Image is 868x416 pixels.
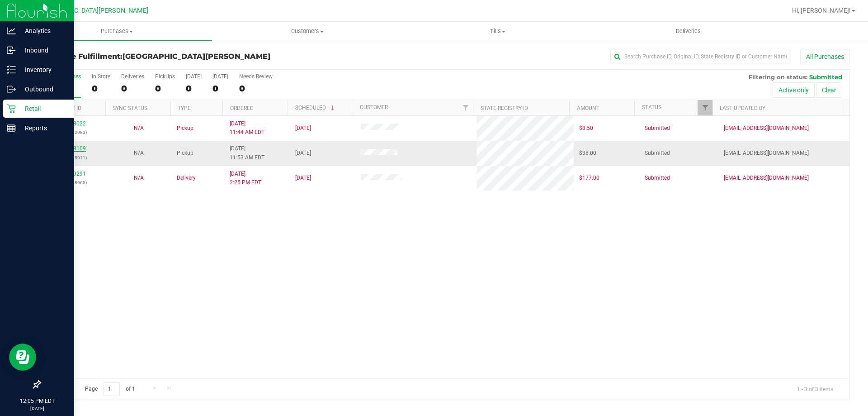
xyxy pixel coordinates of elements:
div: Needs Review [239,73,273,80]
span: Purchases [22,27,212,35]
span: [EMAIL_ADDRESS][DOMAIN_NAME] [724,174,809,182]
span: Submitted [809,73,842,81]
span: [DATE] [295,149,311,158]
a: State Registry ID [481,105,528,111]
span: [EMAIL_ADDRESS][DOMAIN_NAME] [724,124,809,133]
iframe: Resource center [9,344,36,371]
span: [DATE] 2:25 PM EDT [230,170,261,187]
span: [GEOGRAPHIC_DATA][PERSON_NAME] [37,7,148,14]
button: N/A [134,174,144,182]
span: Tills [403,27,592,35]
div: 0 [155,83,175,94]
div: 0 [92,83,110,94]
div: [DATE] [212,73,228,80]
button: N/A [134,124,144,133]
span: [EMAIL_ADDRESS][DOMAIN_NAME] [724,149,809,158]
button: All Purchases [800,49,850,64]
a: Filter [458,100,473,115]
span: $8.50 [579,124,593,133]
span: [DATE] [295,124,311,133]
inline-svg: Reports [7,124,16,133]
a: Deliveries [593,22,783,41]
span: Pickup [177,124,193,133]
span: Customers [212,27,402,35]
a: 11828022 [61,120,86,127]
span: Submitted [645,174,670,182]
inline-svg: Outbound [7,85,16,94]
a: Sync Status [113,105,147,111]
span: Hi, [PERSON_NAME]! [792,7,851,14]
p: Retail [16,103,70,114]
span: Submitted [645,124,670,133]
span: Delivery [177,174,196,182]
p: Analytics [16,25,70,36]
a: Scheduled [295,105,336,111]
p: [DATE] [4,405,70,412]
a: 11809291 [61,171,86,177]
p: Inbound [16,45,70,56]
span: [GEOGRAPHIC_DATA][PERSON_NAME] [123,52,270,61]
span: 1 - 3 of 3 items [790,382,840,396]
a: Last Updated By [720,105,765,111]
span: Not Applicable [134,150,144,156]
span: [DATE] 11:44 AM EDT [230,120,264,137]
a: Purchases [22,22,212,41]
a: Tills [402,22,593,41]
button: Clear [816,82,842,98]
inline-svg: Retail [7,104,16,113]
span: Page of 1 [77,382,142,396]
a: Customer [360,104,388,110]
div: PickUps [155,73,175,80]
span: $38.00 [579,149,596,158]
p: Reports [16,123,70,134]
div: In Store [92,73,110,80]
a: Filter [698,100,712,115]
div: 0 [121,83,144,94]
span: [DATE] [295,174,311,182]
input: Search Purchase ID, Original ID, State Registry ID or Customer Name... [610,50,791,63]
p: Outbound [16,84,70,95]
p: Inventory [16,64,70,75]
span: Filtering on status: [749,73,807,81]
button: N/A [134,149,144,158]
span: Submitted [645,149,670,158]
inline-svg: Analytics [7,26,16,35]
a: Type [178,105,191,111]
a: 11828109 [61,145,86,152]
span: [DATE] 11:53 AM EDT [230,144,264,162]
div: 0 [212,83,228,94]
a: Customers [212,22,402,41]
h3: Purchase Fulfillment: [40,53,310,61]
div: [DATE] [186,73,202,80]
div: 0 [186,83,202,94]
span: $177.00 [579,174,599,182]
a: Amount [577,105,599,111]
div: Deliveries [121,73,144,80]
span: Pickup [177,149,193,158]
div: 0 [239,83,273,94]
input: 1 [104,382,120,396]
span: Deliveries [664,27,713,35]
span: Not Applicable [134,175,144,181]
inline-svg: Inbound [7,46,16,55]
a: Ordered [230,105,254,111]
p: 12:05 PM EDT [4,397,70,405]
button: Active only [773,82,815,98]
inline-svg: Inventory [7,65,16,74]
a: Status [642,104,661,110]
span: Not Applicable [134,125,144,131]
